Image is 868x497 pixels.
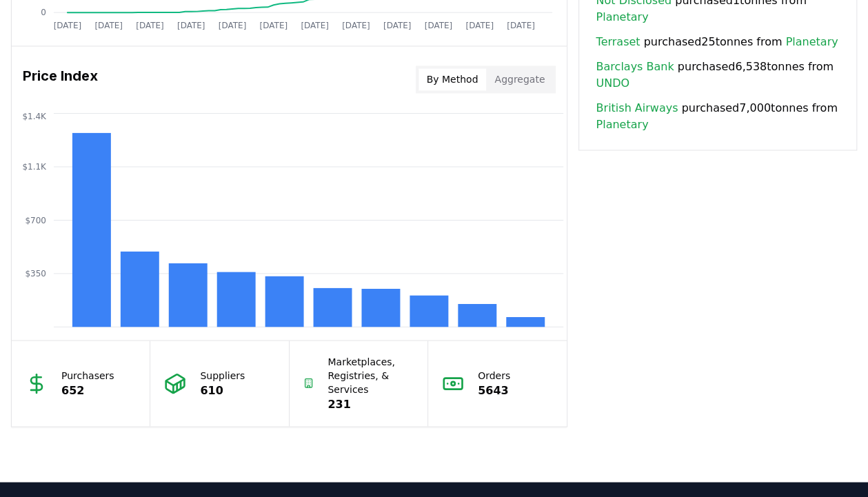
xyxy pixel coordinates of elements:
tspan: [DATE] [342,20,370,30]
tspan: [DATE] [466,20,494,30]
span: purchased 7,000 tonnes from [596,100,840,133]
p: Suppliers [200,368,245,382]
a: Terraset [596,34,640,50]
p: 231 [327,396,414,412]
button: Aggregate [486,68,553,90]
a: Planetary [596,116,648,133]
button: By Method [418,68,487,90]
a: UNDO [596,75,629,92]
tspan: [DATE] [301,20,329,30]
tspan: 0 [41,8,46,17]
a: Planetary [596,9,648,26]
tspan: [DATE] [54,20,82,30]
tspan: $350 [25,269,46,278]
p: Orders [478,368,510,382]
a: Planetary [785,34,838,50]
tspan: [DATE] [219,20,247,30]
p: Marketplaces, Registries, & Services [327,354,414,396]
p: 610 [200,382,245,398]
tspan: [DATE] [260,20,288,30]
tspan: [DATE] [136,20,164,30]
tspan: $700 [25,215,46,225]
span: purchased 6,538 tonnes from [596,59,840,92]
p: 652 [61,382,114,398]
p: Purchasers [61,368,114,382]
p: 5643 [478,382,510,398]
tspan: [DATE] [383,20,412,30]
tspan: [DATE] [507,20,535,30]
h3: Price Index [23,65,98,93]
tspan: [DATE] [177,20,205,30]
a: Barclays Bank [596,59,674,75]
tspan: $1.4K [22,111,47,121]
tspan: $1.1K [22,162,47,172]
span: purchased 25 tonnes from [596,34,838,50]
a: British Airways [596,100,678,116]
tspan: [DATE] [425,20,453,30]
tspan: [DATE] [94,20,123,30]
